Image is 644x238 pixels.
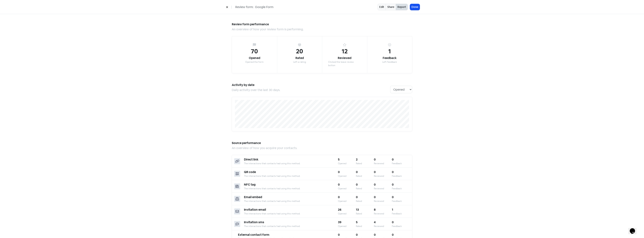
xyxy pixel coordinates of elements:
[388,47,391,56] div: 1
[374,170,376,174] b: 0
[244,225,338,228] div: The interactions that contacts had using this method.
[392,212,410,215] div: Feedback
[392,162,410,165] div: Feedback
[244,212,338,215] div: The interactions that contacts had using this method.
[374,225,392,228] div: Reviewed
[396,4,408,10] button: Report
[244,220,264,224] b: Invitation sms
[249,56,260,60] div: Opened
[338,187,356,190] div: Opened
[232,146,412,150] div: An overview of how you acquire your contacts.
[232,82,390,88] h5: Activity by date
[244,162,338,165] div: The interactions that contacts had using this method.
[238,233,269,237] b: External contact form
[342,47,348,56] div: 12
[244,199,338,203] div: The interactions that contacts had using this method.
[244,187,338,190] div: The interactions that contacts had using this method.
[374,199,392,203] div: Reviewed
[374,157,376,161] b: 0
[378,4,386,10] a: Edit
[338,208,341,212] b: 26
[356,233,358,237] b: 0
[382,60,397,64] div: Left feedback
[244,183,256,187] b: NFC tag
[374,183,376,187] b: 0
[356,174,374,178] div: Rated
[392,157,394,161] b: 0
[374,174,392,178] div: Reviewed
[338,233,340,237] b: 0
[244,157,258,161] b: Direct link
[356,157,358,161] b: 2
[374,233,376,237] b: 0
[356,199,374,203] div: Rated
[374,187,392,190] div: Reviewed
[410,4,420,10] button: Done
[251,47,258,56] div: 70
[392,174,410,178] div: Feedback
[328,60,361,67] div: Clicked the leave review button
[338,183,340,187] b: 0
[244,174,338,178] div: The interactions that contacts had using this method.
[338,157,340,161] b: 5
[235,5,253,9] span: Review form:
[356,183,358,187] b: 0
[356,208,359,212] b: 13
[628,223,640,234] iframe: chat widget
[356,162,374,165] div: Rated
[244,208,266,212] b: Invitation email
[356,187,374,190] div: Rated
[392,233,394,237] b: 0
[374,162,392,165] div: Reviewed
[232,140,412,146] h5: Source performance
[356,220,358,224] b: 5
[386,4,396,10] a: Share
[392,187,410,190] div: Feedback
[392,199,410,203] div: Feedback
[392,220,394,224] b: 0
[374,220,376,224] b: 4
[374,195,376,199] b: 0
[383,56,397,60] div: Feedback
[392,208,393,212] b: 1
[392,183,394,187] b: 0
[374,212,392,215] div: Reviewed
[356,195,358,199] b: 0
[356,225,374,228] div: Rated
[392,170,394,174] b: 0
[392,195,394,199] b: 0
[244,170,256,174] b: QR code
[245,60,264,64] div: Opened the form
[232,22,412,27] h5: Review form performance
[338,220,341,224] b: 39
[293,60,306,64] div: Left a rating
[374,208,376,212] b: 8
[338,225,356,228] div: Opened
[338,170,340,174] b: 0
[244,195,262,199] b: Email embed
[232,88,390,92] div: Daily activity over the last 30 days.
[295,56,304,60] div: Rated
[338,212,356,215] div: Opened
[338,174,356,178] div: Opened
[232,27,412,32] div: An overview of how your review form is performing.
[338,199,356,203] div: Opened
[338,56,351,60] div: Reviewed
[338,195,340,199] b: 0
[356,170,358,174] b: 0
[356,212,374,215] div: Rated
[338,162,356,165] div: Opened
[392,225,410,228] div: Feedback
[296,47,303,56] div: 20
